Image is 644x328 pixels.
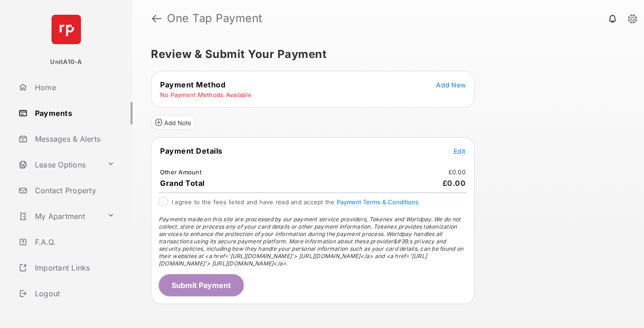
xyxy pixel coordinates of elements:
[160,146,223,155] span: Payment Details
[15,231,132,253] a: F.A.Q.
[15,102,132,124] a: Payments
[159,274,244,296] button: Submit Payment
[454,146,466,155] button: Edit
[160,91,252,99] td: No Payment Methods Available
[15,128,132,150] a: Messages & Alerts
[50,58,82,67] p: UnitA10-A
[15,179,132,201] a: Contact Property
[159,216,463,267] span: Payments made on this site are processed by our payment service providers, Tokenex and Worldpay. ...
[15,76,132,98] a: Home
[443,178,466,188] span: £0.00
[454,147,466,155] span: Edit
[167,13,263,24] strong: One Tap Payment
[448,168,466,176] td: £0.00
[436,81,466,89] span: Add New
[52,15,81,44] img: svg+xml;base64,PHN2ZyB4bWxucz0iaHR0cDovL3d3dy53My5vcmcvMjAwMC9zdmciIHdpZHRoPSI2NCIgaGVpZ2h0PSI2NC...
[160,178,205,188] span: Grand Total
[151,49,618,60] h5: Review & Submit Your Payment
[15,154,103,176] a: Lease Options
[151,115,195,130] button: Add Note
[172,198,419,206] span: I agree to the fees listed and have read and accept the
[160,80,225,89] span: Payment Method
[436,80,466,89] button: Add New
[15,282,132,305] a: Logout
[160,168,202,176] td: Other Amount
[15,205,103,227] a: My Apartment
[15,257,118,279] a: Important Links
[337,198,419,206] button: I agree to the fees listed and have read and accept the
